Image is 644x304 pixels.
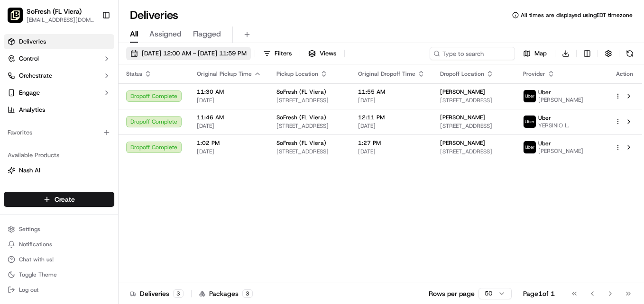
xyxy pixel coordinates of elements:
span: Settings [19,225,40,233]
span: [PERSON_NAME] [538,96,583,104]
button: SoFresh (FL Viera)SoFresh (FL Viera)[EMAIL_ADDRESS][DOMAIN_NAME] [4,4,98,27]
span: [DATE] [358,122,425,130]
input: Got a question? Start typing here... [25,61,171,71]
span: Control [19,54,39,63]
span: Filters [275,49,292,58]
button: Nash AI [4,163,114,178]
span: [STREET_ADDRESS] [440,97,508,104]
button: Create [4,192,114,207]
span: Fleet [19,183,33,192]
button: Fleet [4,180,114,195]
span: Map [534,49,547,58]
span: Flagged [193,28,221,40]
span: Uber [538,89,551,96]
span: Nash AI [19,166,40,175]
div: 📗 [9,138,17,146]
div: 3 [242,289,253,298]
button: Filters [259,47,296,60]
span: [DATE] [358,148,425,155]
div: 3 [173,289,184,298]
button: [EMAIL_ADDRESS][DOMAIN_NAME] [27,16,94,24]
button: Orchestrate [4,68,114,83]
a: Powered byPylon [67,160,115,168]
span: Engage [19,89,40,97]
img: uber-new-logo.jpeg [524,116,536,128]
span: Log out [19,286,38,294]
button: Log out [4,283,114,296]
span: Deliveries [19,37,46,46]
span: Uber [538,140,551,147]
span: API Documentation [90,137,152,147]
span: Pylon [94,161,115,168]
button: Engage [4,85,114,100]
span: SoFresh (FL Viera) [276,139,326,147]
button: SoFresh (FL Viera) [27,7,82,16]
div: Packages [199,289,253,298]
span: Create [55,195,75,204]
button: Map [519,47,551,60]
span: [STREET_ADDRESS] [440,122,508,130]
div: Action [615,70,635,78]
span: Uber [538,114,551,122]
img: Nash [9,9,28,28]
span: [DATE] [197,97,261,104]
span: 11:46 AM [197,114,261,121]
a: Deliveries [4,34,114,49]
span: [STREET_ADDRESS] [440,148,508,155]
span: YERSINIO L. [538,122,569,129]
span: Views [320,49,336,58]
span: Orchestrate [19,72,52,80]
button: Views [304,47,340,60]
span: 12:11 PM [358,114,425,121]
img: SoFresh (FL Viera) [8,8,23,23]
span: Status [126,70,142,78]
span: [DATE] [197,148,261,155]
img: uber-new-logo.jpeg [524,141,536,153]
span: [STREET_ADDRESS] [276,97,343,104]
div: 💻 [80,138,88,146]
span: SoFresh (FL Viera) [276,88,326,96]
img: uber-new-logo.jpeg [524,90,536,102]
div: Favorites [4,125,114,140]
button: Start new chat [161,93,173,105]
span: 1:27 PM [358,139,425,147]
span: Pickup Location [276,70,318,78]
button: Refresh [623,47,636,60]
a: Nash AI [8,166,110,175]
span: Dropoff Location [440,70,484,78]
span: [DATE] [358,97,425,104]
button: [DATE] 12:00 AM - [DATE] 11:59 PM [126,47,251,60]
span: Provider [523,70,545,78]
p: Welcome 👋 [9,38,173,53]
span: Analytics [19,106,45,114]
div: Page 1 of 1 [523,289,555,298]
span: [PERSON_NAME] [440,114,485,121]
a: 💻API Documentation [76,134,156,151]
span: [PERSON_NAME] [538,147,583,155]
button: Toggle Theme [4,268,114,281]
span: Notifications [19,241,52,248]
h1: Deliveries [130,8,178,23]
span: Toggle Theme [19,271,57,278]
span: Assigned [149,28,182,40]
span: [DATE] [197,122,261,130]
span: SoFresh (FL Viera) [276,114,326,121]
div: We're available if you need us! [32,100,120,107]
a: Analytics [4,102,114,117]
span: Original Pickup Time [197,70,252,78]
button: Settings [4,223,114,236]
span: 11:30 AM [197,88,261,96]
div: Start new chat [32,90,156,100]
span: Original Dropoff Time [358,70,415,78]
span: 11:55 AM [358,88,425,96]
input: Type to search [430,47,515,60]
button: Notifications [4,238,114,251]
span: Knowledge Base [19,137,73,147]
span: [STREET_ADDRESS] [276,148,343,155]
span: [DATE] 12:00 AM - [DATE] 11:59 PM [142,49,247,58]
span: [PERSON_NAME] [440,139,485,147]
div: Deliveries [130,289,184,298]
img: 1736555255976-a54dd68f-1ca7-489b-9aae-adbdc363a1c4 [9,90,27,107]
